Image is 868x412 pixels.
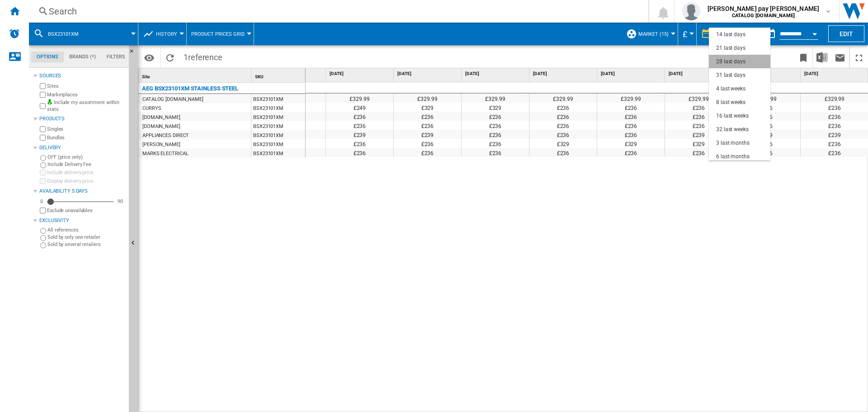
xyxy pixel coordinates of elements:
div: 28 last days [716,58,745,66]
div: 8 last weeks [716,99,745,106]
div: 32 last weeks [716,126,749,133]
div: 21 last days [716,44,745,52]
div: 31 last days [716,71,745,79]
div: 16 last weeks [716,112,749,120]
div: 3 last months [716,139,750,147]
div: 6 last months [716,153,750,161]
div: 4 last weeks [716,85,745,93]
div: 14 last days [716,31,745,38]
